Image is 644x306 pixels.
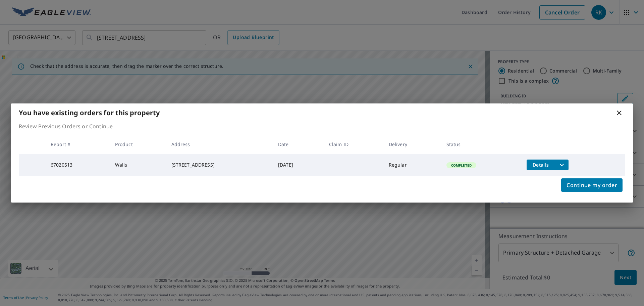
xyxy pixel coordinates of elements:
[561,178,623,192] button: Continue my order
[527,160,555,170] button: detailsBtn-67020513
[383,134,441,154] th: Delivery
[531,162,551,168] span: Details
[110,154,166,176] td: Walls
[567,180,617,190] span: Continue my order
[383,154,441,176] td: Regular
[45,154,110,176] td: 67020513
[441,134,521,154] th: Status
[45,134,110,154] th: Report #
[555,160,569,170] button: filesDropdownBtn-67020513
[110,134,166,154] th: Product
[273,154,324,176] td: [DATE]
[19,108,160,117] b: You have existing orders for this property
[273,134,324,154] th: Date
[324,134,383,154] th: Claim ID
[19,122,625,130] p: Review Previous Orders or Continue
[171,162,267,168] div: [STREET_ADDRESS]
[166,134,273,154] th: Address
[447,163,476,168] span: Completed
